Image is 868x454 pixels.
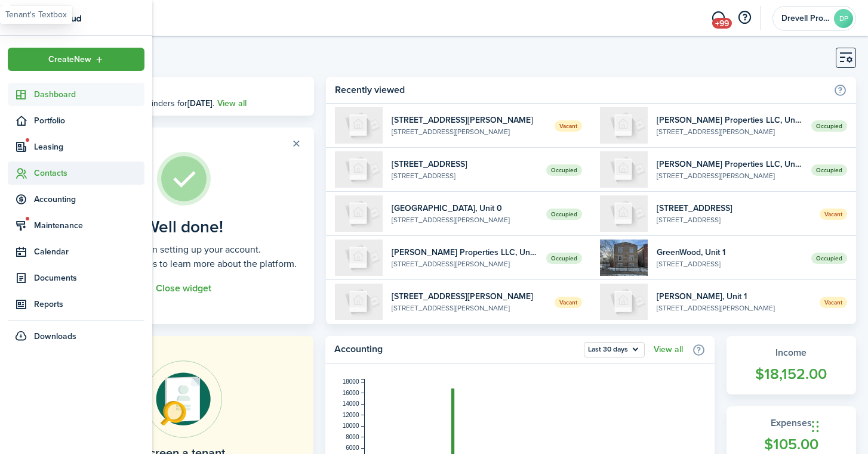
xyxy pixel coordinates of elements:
span: Vacant [820,209,847,220]
a: Income$18,152.00 [727,336,856,394]
span: Vacant [820,297,847,308]
span: Create New [48,55,91,64]
widget-list-item-title: [STREET_ADDRESS][PERSON_NAME] [392,290,546,303]
span: Downloads [34,330,76,343]
widget-list-item-title: [GEOGRAPHIC_DATA], Unit 0 [392,202,537,214]
button: Close widget [156,283,211,294]
tspan: 10000 [342,422,359,429]
home-widget-title: Accounting [334,342,578,357]
widget-stats-title: Expenses [738,416,844,430]
img: Online payments [144,360,222,438]
span: Leasing [34,141,144,153]
span: Occupied [811,253,847,264]
span: Documents [34,272,144,284]
span: Occupied [811,120,847,132]
span: Accounting [34,193,144,206]
span: Occupied [546,253,582,264]
a: Reports [8,293,144,316]
tspan: 14000 [342,400,359,407]
a: Messaging [707,3,730,33]
widget-stats-count: $18,152.00 [738,363,844,385]
widget-list-item-description: [STREET_ADDRESS][PERSON_NAME] [392,126,546,137]
h3: [DATE], [DATE] [87,83,305,98]
span: Portfolio [34,114,144,127]
iframe: Chat Widget [808,397,868,454]
img: 1R [600,107,648,144]
img: 1L [335,240,383,276]
widget-list-item-title: [PERSON_NAME] Properties LLC, Unit 1L [392,246,537,259]
img: 1L [335,284,383,320]
button: Open menu [584,342,645,357]
tspan: 12000 [342,412,359,418]
widget-list-item-description: [STREET_ADDRESS] [392,170,537,181]
a: View all [654,345,683,355]
widget-list-item-description: [STREET_ADDRESS][PERSON_NAME] [657,170,802,181]
tspan: 16000 [342,390,359,396]
img: 2R [600,151,648,188]
img: 3N [600,195,648,232]
img: TenantCloud [11,12,27,23]
widget-list-item-description: [STREET_ADDRESS] [657,259,802,269]
span: Dashboard [34,88,144,101]
span: Vacant [555,297,582,308]
tspan: 8000 [346,434,359,440]
span: Reports [34,298,144,310]
span: +99 [712,18,732,29]
span: Contacts [34,167,144,179]
b: [DATE] [187,97,213,110]
widget-list-item-description: [STREET_ADDRESS][PERSON_NAME] [392,214,537,225]
home-widget-title: Recently viewed [335,83,827,97]
widget-list-item-title: [PERSON_NAME] Properties LLC, Unit 2R [657,158,802,170]
button: Open menu [8,48,144,71]
button: Open resource center [734,8,755,28]
widget-list-item-description: [STREET_ADDRESS][PERSON_NAME] [392,303,546,313]
widget-list-item-title: GreenWood, Unit 1 [657,246,802,259]
img: TenantCloud [29,15,81,22]
img: 1N [335,151,383,188]
tspan: 6000 [346,444,359,451]
span: Occupied [546,209,582,220]
button: Last 30 days [584,342,645,357]
img: 1L [335,107,383,144]
span: Vacant [555,120,582,132]
img: 1 [600,240,648,276]
widget-list-item-description: [STREET_ADDRESS][PERSON_NAME] [657,126,802,137]
a: Dashboard [8,83,144,106]
widget-list-item-title: [STREET_ADDRESS] [392,158,537,170]
span: Maintenance [34,219,144,232]
button: Customise [836,48,856,68]
widget-list-item-title: [STREET_ADDRESS][PERSON_NAME] [392,114,546,126]
button: Close [288,135,305,152]
avatar-text: DP [834,9,853,28]
a: View all [217,97,247,110]
span: Calendar [34,245,144,258]
img: 0 [335,195,383,232]
span: Occupied [546,164,582,176]
widget-stats-title: Income [738,346,844,360]
widget-list-item-description: [STREET_ADDRESS][PERSON_NAME] [392,259,537,269]
span: Occupied [811,164,847,176]
widget-list-item-title: [PERSON_NAME], Unit 1 [657,290,811,303]
widget-list-item-title: [STREET_ADDRESS] [657,202,811,214]
widget-list-item-description: [STREET_ADDRESS] [657,214,811,225]
well-done-description: Congrats on setting up your account. Check out resources to learn more about the platform. [71,242,297,271]
widget-list-item-description: [STREET_ADDRESS][PERSON_NAME] [657,303,811,313]
img: 1 [600,284,648,320]
widget-list-item-title: [PERSON_NAME] Properties LLC, Unit 1R [657,114,802,126]
well-done-title: Well done! [144,217,223,237]
tspan: 18000 [342,378,359,385]
div: Drag [812,409,819,444]
span: Drevell Property Management LLC [781,14,829,23]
